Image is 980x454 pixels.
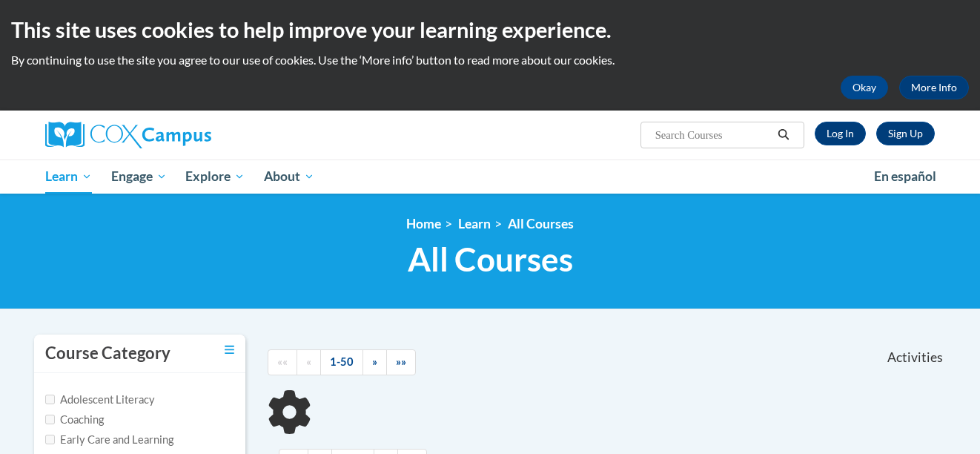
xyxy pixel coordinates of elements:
[45,122,327,148] a: Cox Campus
[111,168,167,185] span: Engage
[45,395,55,404] input: Checkbox for Options
[899,76,969,99] a: More Info
[45,432,173,448] label: Early Care and Learning
[841,76,888,99] button: Okay
[864,161,946,192] a: En español
[176,159,254,194] a: Explore
[45,415,55,424] input: Checkbox for Options
[36,159,102,194] a: Learn
[185,168,245,185] span: Explore
[772,126,795,144] button: Search
[277,355,288,368] span: ««
[254,159,324,194] a: About
[306,355,311,368] span: «
[11,52,969,68] p: By continuing to use the site you agree to our use of cookies. Use the ‘More info’ button to read...
[45,168,92,185] span: Learn
[45,342,170,365] h3: Course Category
[876,122,935,145] a: Register
[11,15,969,45] h2: This site uses cookies to help improve your learning experience.
[225,342,234,358] a: Toggle collapse
[815,122,866,145] a: Log In
[408,240,573,279] span: All Courses
[372,355,377,368] span: »
[874,168,936,184] span: En español
[102,159,176,194] a: Engage
[654,126,772,144] input: Search Courses
[887,349,943,366] span: Activities
[396,355,406,368] span: »»
[45,435,55,444] input: Checkbox for Options
[297,349,321,375] a: Previous
[23,159,957,194] div: Main menu
[362,349,387,375] a: Next
[458,216,491,231] a: Learn
[406,216,441,231] a: Home
[264,168,314,185] span: About
[45,122,211,148] img: Cox Campus
[320,349,363,375] a: 1-50
[45,392,155,408] label: Adolescent Literacy
[268,349,297,375] a: Begining
[386,349,416,375] a: End
[45,412,104,428] label: Coaching
[508,216,574,231] a: All Courses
